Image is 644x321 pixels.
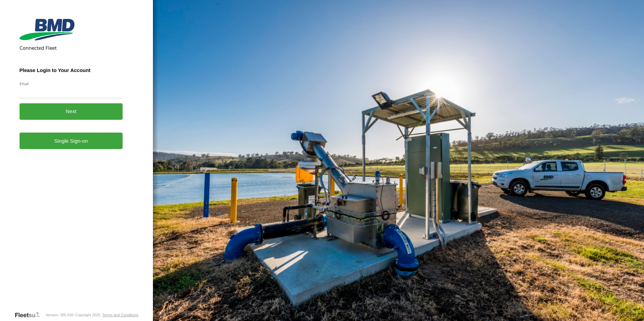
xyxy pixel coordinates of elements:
h3: Please Login to Your Account [20,67,123,73]
h2: Connected Fleet [20,44,123,51]
button: Next [20,103,123,120]
label: Email [20,81,123,86]
div: Version: 305.03 [45,313,71,317]
a: Single Sign-on [20,133,123,149]
a: Visit our Website [14,312,45,318]
a: Terms and Conditions [102,313,138,317]
div: © Copyright 2025 - [71,313,138,317]
img: BMD [20,19,74,40]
